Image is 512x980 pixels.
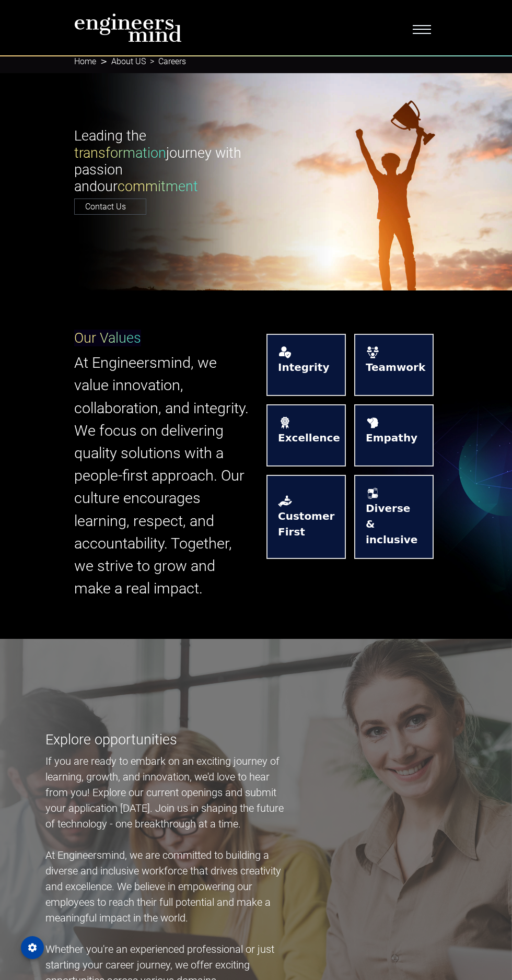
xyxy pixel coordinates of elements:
[366,486,380,500] img: logos
[278,416,292,430] img: logos
[74,145,166,161] span: transformation
[45,847,289,926] p: At Engineersmind, we are committed to building a diverse and inclusive workforce that drives crea...
[278,430,340,455] strong: Excellence
[74,127,250,195] h1: Leading the journey with passion and our
[366,500,422,547] strong: Diverse & inclusive
[366,430,417,455] strong: Empathy
[146,55,186,68] li: Careers
[45,753,289,832] p: If you are ready to embark on an exciting journey of learning, growth, and innovation, we'd love ...
[278,508,334,540] strong: Customer First
[74,352,250,600] p: At Engineersmind, we value innovation, collaboration, and integrity. We focus on delivering quali...
[366,345,380,359] img: logos
[74,56,96,66] a: Home
[74,199,146,215] a: Contact Us
[111,56,146,66] a: About US
[45,731,289,748] h1: Explore opportunities
[74,330,141,346] span: Our Values
[74,13,182,42] img: logo
[118,178,198,195] span: commitment
[406,19,438,37] button: Toggle navigation
[278,359,329,384] strong: Integrity
[278,494,292,508] img: logos
[74,50,438,73] nav: breadcrumb
[278,345,292,359] img: logos
[366,359,425,384] strong: Teamwork
[366,416,380,430] img: logos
